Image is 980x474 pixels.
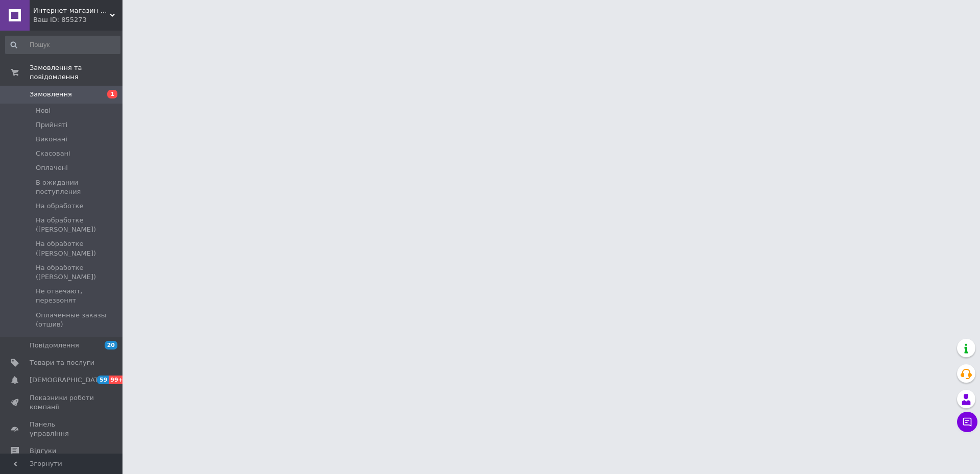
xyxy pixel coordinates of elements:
span: [DEMOGRAPHIC_DATA] [30,376,105,385]
div: Ваш ID: 855273 [33,15,122,24]
span: Не отвечают, перезвонят [36,287,119,305]
span: В ожидании поступления [36,178,119,196]
span: Оплаченные заказы (отшив) [36,311,119,329]
span: Оплачені [36,163,68,172]
span: 59 [97,376,109,384]
span: 99+ [109,376,126,384]
span: Виконані [36,135,67,144]
span: Відгуки [30,446,56,456]
span: Замовлення [30,90,72,99]
span: Повідомлення [30,341,79,350]
span: Скасовані [36,149,70,158]
span: Показники роботи компанії [30,393,94,412]
span: На обработке ([PERSON_NAME]) [36,239,119,258]
button: Чат з покупцем [957,412,977,432]
span: Прийняті [36,120,67,130]
span: На обработке ([PERSON_NAME]) [36,216,119,234]
span: 1 [107,90,117,98]
input: Пошук [5,36,120,54]
span: Интернет-магазин "Korni" [33,6,110,15]
span: Нові [36,106,51,115]
span: На обработке ([PERSON_NAME]) [36,263,119,282]
span: Панель управління [30,420,94,438]
span: Замовлення та повідомлення [30,63,122,82]
span: На обработке [36,202,83,211]
span: 20 [105,341,117,350]
span: Товари та послуги [30,358,94,367]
